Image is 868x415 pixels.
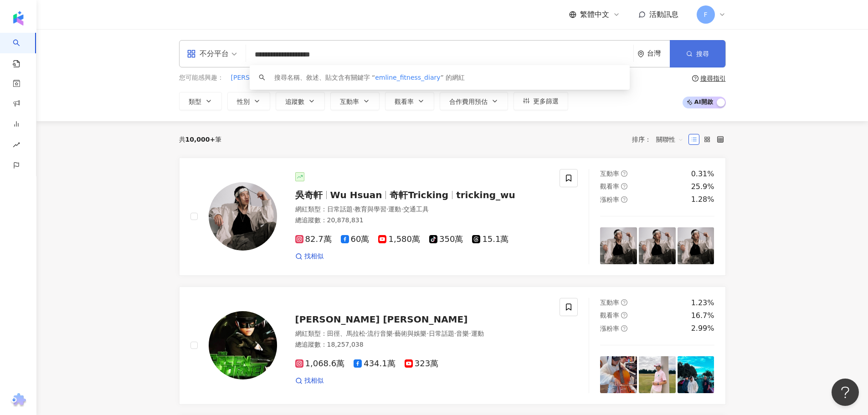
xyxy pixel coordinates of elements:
button: [PERSON_NAME] [231,73,284,83]
div: 網紅類型 ： [295,205,549,214]
span: 更多篩選 [533,97,559,105]
a: 找相似 [295,252,324,261]
span: question-circle [621,170,627,177]
span: tricking_wu [456,190,515,200]
div: 排序： [632,132,688,147]
button: 性別 [227,92,270,110]
div: 搜尋名稱、敘述、貼文含有關鍵字 “ ” 的網紅 [274,72,465,82]
span: 1,580萬 [378,235,420,244]
a: 找相似 [295,376,324,385]
div: 網紅類型 ： [295,329,549,338]
span: · [426,330,428,337]
span: 323萬 [405,359,438,369]
span: question-circle [621,183,627,190]
span: · [469,330,471,337]
span: · [365,330,367,337]
span: F [704,10,707,20]
span: 奇軒Tricking [390,190,448,200]
img: post-image [639,356,676,393]
span: question-circle [621,196,627,203]
img: post-image [678,356,714,393]
span: question-circle [621,325,627,332]
img: post-image [639,227,676,264]
span: 您可能感興趣： [179,73,224,82]
span: 互動率 [600,299,619,306]
img: post-image [678,227,714,264]
span: 繁體中文 [580,10,609,20]
div: 2.99% [691,323,714,333]
span: 82.7萬 [295,235,332,244]
div: 16.7% [691,311,714,321]
a: KOL Avatar[PERSON_NAME] [PERSON_NAME]網紅類型：田徑、馬拉松·流行音樂·藝術與娛樂·日常話題·音樂·運動總追蹤數：18,257,0381,068.6萬434.... [179,287,726,405]
span: 觀看率 [600,183,619,190]
span: rise [13,136,20,156]
span: [PERSON_NAME] [231,73,284,82]
span: 運動 [388,205,401,213]
span: 434.1萬 [354,359,395,369]
span: question-circle [621,312,627,318]
span: 田徑、馬拉松 [327,330,365,337]
span: question-circle [621,299,627,306]
button: 更多篩選 [514,92,568,110]
span: · [454,330,456,337]
span: 10,000+ [185,136,216,143]
span: 教育與學習 [354,205,386,213]
span: 搜尋 [696,50,709,57]
span: · [401,205,403,213]
button: 類型 [179,92,222,110]
span: · [393,330,395,337]
span: environment [637,51,644,57]
img: KOL Avatar [209,311,277,379]
span: 漲粉率 [600,196,619,203]
span: 類型 [189,98,201,105]
div: 0.31% [691,169,714,179]
span: 藝術與娛樂 [395,330,426,337]
button: 互動率 [330,92,380,110]
div: 搜尋指引 [700,75,726,82]
span: Wu Hsuan [330,190,382,200]
span: 找相似 [304,252,324,261]
div: 25.9% [691,182,714,192]
img: logo icon [11,11,26,26]
span: question-circle [692,75,699,82]
div: 總追蹤數 ： 20,878,831 [295,216,549,225]
img: chrome extension [10,393,27,408]
span: 日常話題 [327,205,353,213]
span: 流行音樂 [367,330,393,337]
img: KOL Avatar [209,182,277,251]
a: KOL Avatar吳奇軒Wu Hsuan奇軒Trickingtricking_wu網紅類型：日常話題·教育與學習·運動·交通工具總追蹤數：20,878,83182.7萬60萬1,580萬350... [179,158,726,276]
iframe: Help Scout Beacon - Open [832,379,859,406]
span: · [386,205,388,213]
a: search [13,33,31,68]
span: 運動 [471,330,484,337]
div: 不分平台 [187,46,229,61]
span: 性別 [237,98,250,105]
div: 1.23% [691,298,714,308]
button: 合作費用預估 [440,92,508,110]
div: 台灣 [647,50,670,57]
span: 關聯性 [656,132,683,147]
span: 日常話題 [429,330,454,337]
span: [PERSON_NAME] [PERSON_NAME] [295,314,468,325]
span: 互動率 [600,170,619,177]
div: 總追蹤數 ： 18,257,038 [295,340,549,349]
button: 觀看率 [385,92,434,110]
span: 1,068.6萬 [295,359,345,369]
span: 合作費用預估 [449,98,488,105]
span: appstore [187,49,196,58]
span: 音樂 [456,330,469,337]
div: 1.28% [691,195,714,205]
span: 60萬 [341,235,370,244]
span: search [259,74,265,81]
span: 15.1萬 [472,235,508,244]
button: 追蹤數 [276,92,325,110]
img: post-image [600,227,637,264]
span: 350萬 [429,235,463,244]
span: 漲粉率 [600,325,619,332]
span: 吳奇軒 [295,190,323,200]
span: 找相似 [304,376,324,385]
span: emline_fitness_diary [375,74,440,81]
span: 交通工具 [403,205,429,213]
div: 共 筆 [179,136,222,143]
span: 互動率 [340,98,359,105]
